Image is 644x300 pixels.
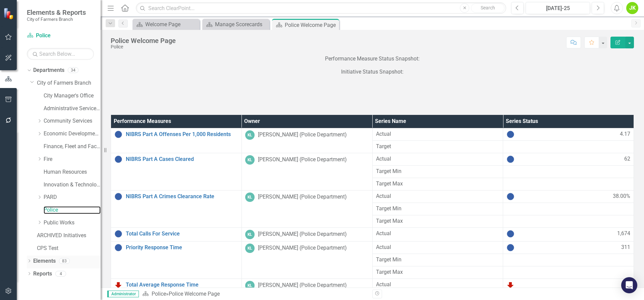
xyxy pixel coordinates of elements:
span: Target [376,143,500,151]
td: Double-Click to Edit [503,227,634,241]
td: Double-Click to Edit [503,203,634,215]
span: Target Max [376,180,500,188]
td: Double-Click to Edit [503,278,634,291]
a: Manage Scorecards [204,20,268,29]
td: Double-Click to Edit Right Click for Context Menu [111,153,242,190]
td: Double-Click to Edit [241,153,372,190]
a: Innovation & Technology [44,181,101,189]
img: No Information [506,192,515,201]
img: Below Plan [506,281,515,289]
span: 62 [624,155,630,163]
a: Police [152,291,166,297]
td: Double-Click to Edit [372,278,503,291]
span: 1,674 [617,230,630,238]
div: [PERSON_NAME] (Police Department) [258,193,347,201]
input: Search Below... [27,48,94,60]
div: Police Welcome Page [169,291,220,297]
div: KL [245,281,255,290]
a: Welcome Page [134,20,198,29]
td: Double-Click to Edit [372,128,503,140]
span: Actual [376,244,500,251]
a: ARCHIVED Initiatives [37,232,101,240]
td: Double-Click to Edit [503,266,634,278]
img: Below Plan [114,281,122,289]
input: Search ClearPoint... [136,2,506,14]
span: Actual [376,155,500,163]
span: Actual [376,192,500,200]
img: No Information [114,130,122,138]
td: Double-Click to Edit [372,153,503,165]
td: Double-Click to Edit [503,165,634,178]
a: PARD [44,194,101,201]
td: Double-Click to Edit [372,227,503,241]
img: No Information [114,244,122,252]
button: JK [626,2,638,14]
td: Double-Click to Edit [372,165,503,178]
div: Police [111,44,176,49]
span: Administrator [107,291,139,297]
img: No Information [506,230,515,238]
a: Total Calls For Service [126,231,238,237]
div: Welcome Page [145,20,198,29]
a: NIBRS Part A Offenses Per 1,000 Residents [126,131,238,137]
a: Fire [44,156,101,163]
div: Manage Scorecards [215,20,268,29]
a: Administrative Services & Communications [44,105,101,113]
td: Double-Click to Edit [503,140,634,153]
a: Total Average Response Time [126,282,238,288]
td: Double-Click to Edit [372,254,503,266]
td: Double-Click to Edit Right Click for Context Menu [111,190,242,227]
img: No Information [114,155,122,163]
button: Search [471,3,504,13]
a: Priority Response Time [126,245,238,251]
a: Police [44,206,101,214]
img: No Information [506,130,515,138]
td: Double-Click to Edit [372,203,503,215]
a: CPS Test [37,245,101,252]
span: Actual [376,230,500,238]
span: Actual [376,281,500,289]
span: Target Max [376,268,500,276]
img: No Information [114,230,122,238]
div: 4 [55,271,66,276]
td: Double-Click to Edit [241,190,372,227]
p: Performance Measure Status Snapshot: [111,55,634,64]
span: 38.00% [613,192,630,201]
a: Police [27,32,94,40]
span: Target Min [376,168,500,175]
small: City of Farmers Branch [27,16,86,22]
span: 311 [621,244,630,252]
td: Double-Click to Edit [503,241,634,254]
a: NIBRS Part A Crimes Clearance Rate [126,194,238,200]
img: No Information [506,155,515,163]
p: Initiative Status Snapshot: [111,67,634,77]
div: 34 [68,68,78,73]
span: Search [481,5,495,10]
td: Double-Click to Edit [372,140,503,153]
div: [PERSON_NAME] (Police Department) [258,156,347,164]
div: KL [245,155,255,165]
a: Community Services [44,117,101,125]
a: Departments [33,67,64,74]
div: [PERSON_NAME] (Police Department) [258,230,347,238]
img: No Information [506,244,515,252]
a: Economic Development, Tourism & Planning [44,130,101,138]
td: Double-Click to Edit [241,128,372,153]
td: Double-Click to Edit [372,266,503,278]
td: Double-Click to Edit [372,215,503,227]
td: Double-Click to Edit Right Click for Context Menu [111,128,242,153]
button: [DATE]-25 [526,2,590,14]
span: Elements & Reports [27,8,86,16]
div: Open Intercom Messenger [621,277,637,293]
td: Double-Click to Edit [503,153,634,165]
td: Double-Click to Edit [241,241,372,278]
span: 4.17 [620,130,630,138]
span: Target Max [376,217,500,225]
span: Target Min [376,256,500,264]
td: Double-Click to Edit Right Click for Context Menu [111,227,242,241]
a: NIBRS Part A Cases Cleared [126,156,238,162]
a: Elements [33,257,56,265]
a: City of Farmers Branch [37,79,101,87]
td: Double-Click to Edit Right Click for Context Menu [111,241,242,278]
